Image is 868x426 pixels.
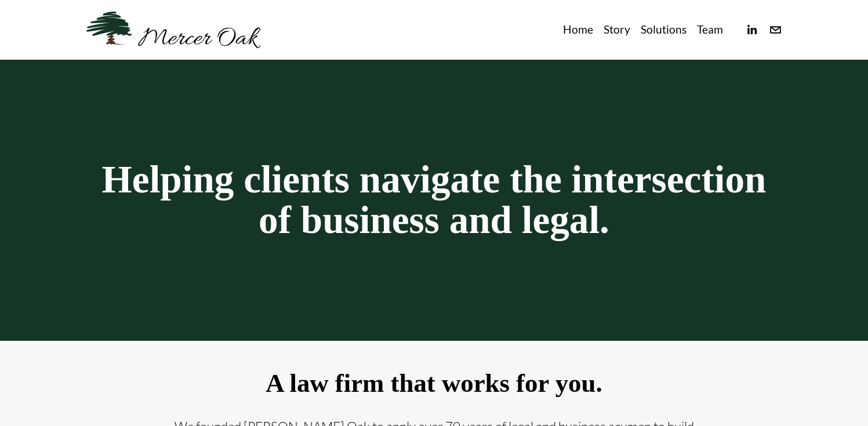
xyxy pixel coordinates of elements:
[563,20,593,39] a: Home
[769,23,782,37] a: info@merceroaklaw.com
[604,20,630,39] a: Story
[697,20,723,39] a: Team
[745,23,758,37] a: linkedin-unauth
[641,20,687,39] a: Solutions
[86,159,782,241] h1: Helping clients navigate the intersection of business and legal.
[173,369,695,398] h2: A law firm that works for you.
